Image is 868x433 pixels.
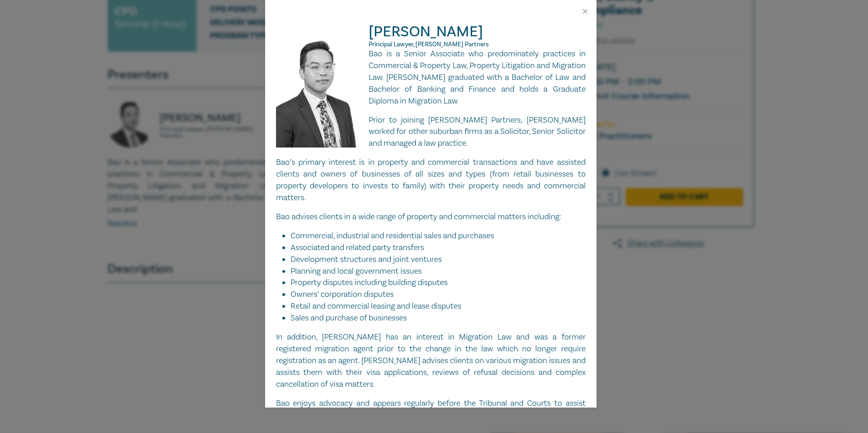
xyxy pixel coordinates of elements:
[276,23,369,157] img: Bao Ngo
[276,157,586,204] p: Bao’s primary interest is in property and commercial transactions and have assisted clients and o...
[369,40,489,49] span: Principal Lawyer, [PERSON_NAME] Partners
[581,7,589,15] button: Close
[276,331,586,390] p: In addition, [PERSON_NAME] has an interest in Migration Law and was a former registered migration...
[276,398,586,421] p: Bao enjoys advocacy and appears regularly before the Tribunal and Courts to assist clients with l...
[276,23,586,48] h2: [PERSON_NAME]
[291,312,586,324] li: Sales and purchase of businesses
[291,242,586,254] li: Associated and related party transfers
[276,114,586,150] p: Prior to joining [PERSON_NAME] Partners, [PERSON_NAME] worked for other suburban firms as a Solic...
[291,289,586,300] li: Owners’ corporation disputes
[276,211,586,223] p: Bao advises clients in a wide range of property and commercial matters including:
[276,48,586,107] p: Bao is a Senior Associate who predominately practices in Commercial & Property Law, Property Liti...
[291,300,586,312] li: Retail and commercial leasing and lease disputes
[291,230,586,242] li: Commercial, industrial and residential sales and purchases
[291,277,586,289] li: Property disputes including building disputes
[291,266,586,277] li: Planning and local government issues
[291,254,586,266] li: Development structures and joint ventures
